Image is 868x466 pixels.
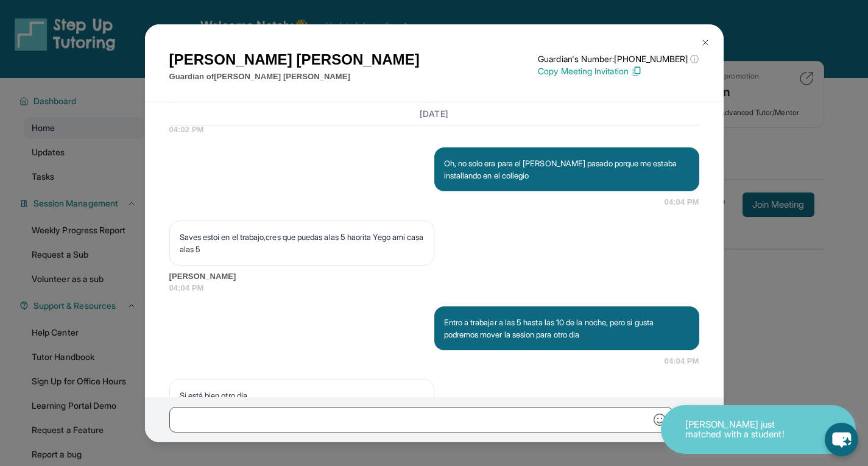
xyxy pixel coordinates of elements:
img: Close Icon [700,38,710,48]
span: 04:04 PM [665,196,699,208]
p: Guardian of [PERSON_NAME] [PERSON_NAME] [169,71,420,83]
h3: [DATE] [169,107,699,119]
span: [PERSON_NAME] [169,270,699,283]
p: [PERSON_NAME] just matched with a student! [685,420,807,440]
p: Copy Meeting Invitation [538,65,699,77]
p: Entro a trabajar a las 5 hasta las 10 de la noche, pero si gusta podremos mover la sesion para ot... [444,316,690,341]
span: 04:04 PM [665,355,699,367]
h1: [PERSON_NAME] [PERSON_NAME] [169,49,420,71]
p: Si está bien otro día [180,389,424,401]
p: Guardian's Number: [PHONE_NUMBER] [538,53,699,65]
span: ⓘ [690,53,699,65]
p: Saves estoi en el trabajo,cres que puedas alas 5 haorita Yego ami casa alas 5 [180,231,424,255]
img: Copy Icon [631,66,642,77]
span: 04:04 PM [169,282,699,294]
button: chat-button [825,423,858,456]
img: Emoji [654,414,666,426]
span: 04:02 PM [169,124,699,136]
p: Oh, no solo era para el [PERSON_NAME] pasado porque me estaba installando en el collegio [444,157,690,182]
